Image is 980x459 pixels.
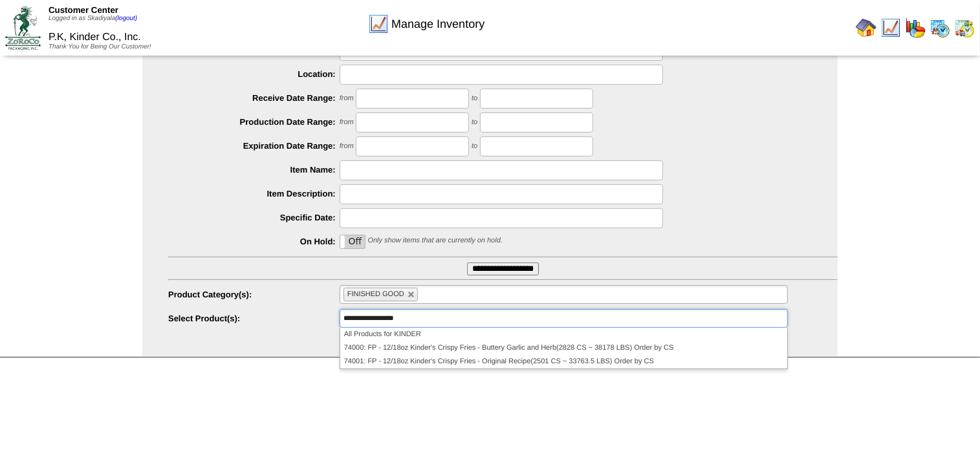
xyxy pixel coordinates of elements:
[340,119,354,127] span: from
[49,5,118,15] span: Customer Center
[340,355,787,368] li: 74001: FP - 12/18oz Kinder's Crispy Fries - Original Recipe(2501 CS ~ 33763.5 LBS) Order by CS
[367,237,502,245] span: Only show items that are currently on hold.
[49,32,141,43] span: P.K, Kinder Co., Inc.
[905,17,926,38] img: graph.gif
[930,17,950,38] img: calendarprod.gif
[168,165,340,175] label: Item Name:
[340,95,354,103] span: from
[168,213,340,222] label: Specific Date:
[340,143,354,151] span: from
[340,235,365,249] div: OnOff
[880,17,901,38] img: line_graph.gif
[49,15,137,22] span: Logged in as Skadiyala
[391,17,485,31] span: Manage Inventory
[168,93,340,103] label: Receive Date Range:
[856,17,877,38] img: home.gif
[340,341,787,355] li: 74000: FP - 12/18oz Kinder's Crispy Fries - Buttery Garlic and Herb(2828 CS ~ 38178 LBS) Order by CS
[5,6,41,49] img: ZoRoCo_Logo(Green%26Foil)%20jpg.webp
[168,141,340,151] label: Expiration Date Range:
[168,189,340,198] label: Item Description:
[472,143,477,151] span: to
[49,43,151,50] span: Thank You for Being Our Customer!
[115,15,137,22] a: (logout)
[347,290,404,298] span: FINISHED GOOD
[340,328,787,341] li: All Products for KINDER
[168,69,340,79] label: Location:
[472,119,477,127] span: to
[340,235,365,248] label: Off
[472,95,477,103] span: to
[168,314,340,323] label: Select Product(s):
[168,237,340,246] label: On Hold:
[168,117,340,127] label: Production Date Range:
[168,290,340,299] label: Product Category(s):
[954,17,975,38] img: calendarinout.gif
[368,14,389,34] img: line_graph.gif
